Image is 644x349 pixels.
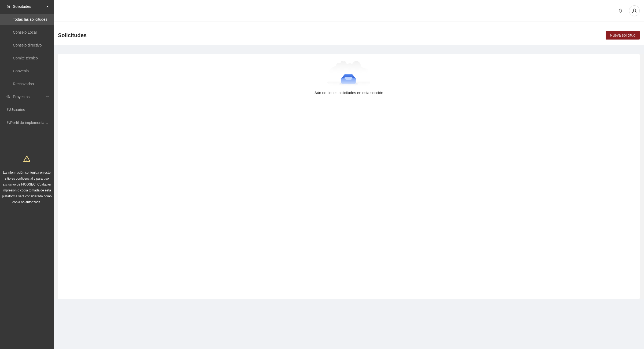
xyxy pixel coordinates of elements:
[10,108,25,112] a: Usuarios
[6,95,10,99] span: eye
[13,56,38,60] a: Comité técnico
[13,69,29,73] a: Convenio
[13,1,45,12] span: Solicitudes
[13,91,45,102] span: Proyectos
[13,82,34,86] a: Rechazadas
[629,8,639,13] span: user
[606,31,640,40] button: Nueva solicitud
[23,155,30,162] span: warning
[327,61,371,88] img: Aún no tienes solicitudes en esta sección
[58,31,87,40] span: Solicitudes
[13,30,37,34] a: Consejo Local
[610,32,635,38] span: Nueva solicitud
[67,90,631,96] div: Aún no tienes solicitudes en esta sección
[13,17,47,22] a: Todas las solicitudes
[13,43,42,47] a: Consejo directivo
[6,5,10,8] span: inbox
[10,120,52,125] a: Perfil de implementadora
[616,9,624,13] span: bell
[629,5,640,16] button: user
[2,171,52,204] span: La información contenida en este sitio es confidencial y para uso exclusivo de FICOSEC. Cualquier...
[616,6,625,15] button: bell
